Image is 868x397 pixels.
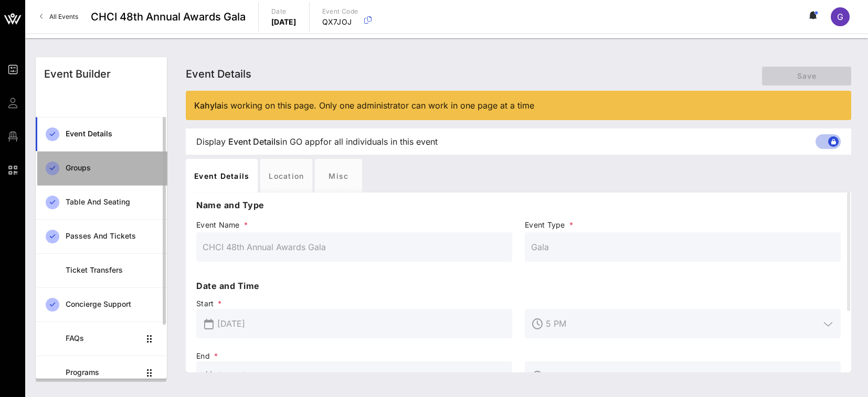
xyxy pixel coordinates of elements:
[525,220,841,230] span: Event Type
[66,368,140,377] div: Programs
[196,351,512,361] span: End
[271,17,297,27] p: [DATE]
[66,266,158,275] div: Ticket Transfers
[36,321,167,356] a: FAQs
[186,68,251,80] span: Event Details
[49,13,78,20] span: All Events
[194,99,843,112] div: is working on this page. Only one administrator can work in one page at a time
[34,8,84,25] a: All Events
[203,239,506,255] input: Event Name
[36,219,167,253] a: Passes and Tickets
[36,253,167,287] a: Ticket Transfers
[837,12,843,22] span: G
[91,9,246,25] span: CHCI 48th Annual Awards Gala
[322,6,358,17] p: Event Code
[320,135,438,148] span: for all individuals in this event
[66,164,158,173] div: Groups
[322,17,358,27] p: QX7JOJ
[271,6,297,17] p: Date
[36,151,167,185] a: Groups
[44,66,111,82] div: Event Builder
[196,298,512,309] span: Start
[196,220,512,230] span: Event Name
[36,117,167,151] a: Event Details
[36,185,167,219] a: Table and Seating
[260,159,312,192] div: Location
[546,368,820,384] input: End Time
[186,159,258,192] div: Event Details
[66,334,140,343] div: FAQs
[194,100,221,111] span: Kahyla
[66,130,158,138] div: Event Details
[36,287,167,321] a: Concierge Support
[66,300,158,309] div: Concierge Support
[217,368,506,384] input: End Date
[196,280,841,292] p: Date and Time
[217,315,506,332] input: Start Date
[315,159,362,192] div: Misc
[36,356,167,390] a: Programs
[196,135,438,148] span: Display in GO app
[228,135,280,148] span: Event Details
[66,232,158,241] div: Passes and Tickets
[546,315,820,332] input: Start Time
[196,199,841,211] p: Name and Type
[66,198,158,207] div: Table and Seating
[831,7,850,26] div: G
[531,239,834,255] input: Event Type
